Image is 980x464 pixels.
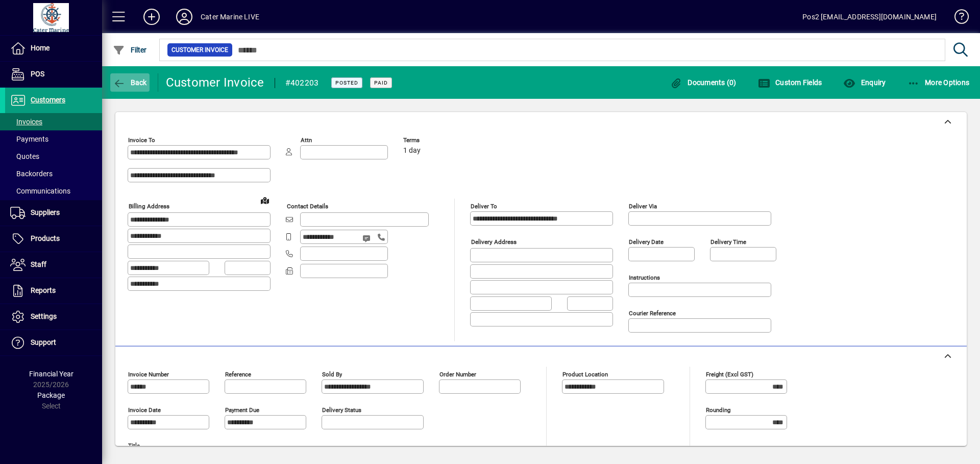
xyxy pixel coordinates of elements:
mat-label: Delivery date [629,238,664,245]
span: Quotes [10,152,39,160]
span: Reports [31,286,56,294]
a: Payments [5,130,102,148]
a: Knowledge Base [947,2,967,35]
span: Suppliers [31,208,60,216]
button: Custom Fields [755,73,825,92]
span: Communications [10,187,70,195]
mat-label: Product location [562,371,608,378]
span: Support [31,338,56,346]
mat-label: Delivery status [322,406,361,414]
a: Suppliers [5,200,102,226]
mat-label: Reference [225,371,251,378]
a: Home [5,36,102,61]
span: Enquiry [843,78,886,87]
span: Products [31,234,60,242]
mat-label: Title [128,442,140,449]
a: Staff [5,252,102,278]
a: POS [5,62,102,87]
a: Backorders [5,165,102,182]
span: Terms [403,137,464,144]
mat-label: Deliver To [471,203,497,210]
mat-label: Deliver via [629,203,657,210]
mat-label: Invoice To [128,137,155,144]
app-page-header-button: Back [102,73,158,92]
div: Customer Invoice [166,74,264,91]
a: Products [5,226,102,252]
div: Pos2 [EMAIL_ADDRESS][DOMAIN_NAME] [802,9,937,25]
mat-label: Invoice number [128,371,169,378]
mat-label: Payment due [225,406,259,414]
div: Cater Marine LIVE [201,9,259,25]
button: Filter [110,41,150,59]
span: Filter [113,46,147,54]
span: Documents (0) [670,78,737,87]
mat-label: Courier Reference [629,310,676,317]
span: Settings [31,312,57,320]
button: Documents (0) [668,73,739,92]
div: #402203 [285,75,319,91]
span: Home [31,44,50,52]
button: More Options [905,73,972,92]
mat-label: Instructions [629,274,660,281]
span: Payments [10,135,48,143]
span: Backorders [10,170,53,178]
a: Reports [5,278,102,304]
span: Staff [31,260,46,268]
span: More Options [908,78,970,87]
span: Customers [31,96,65,104]
a: Quotes [5,148,102,165]
button: Add [135,8,168,26]
span: POS [31,70,44,78]
mat-label: Delivery time [710,238,746,245]
mat-label: Order number [439,371,476,378]
mat-label: Attn [301,137,312,144]
mat-label: Invoice date [128,406,161,414]
a: Support [5,330,102,356]
span: Posted [335,79,358,86]
span: Financial Year [29,370,73,378]
button: Profile [168,8,201,26]
button: Back [110,73,150,92]
span: 1 day [403,147,421,155]
span: Paid [374,79,388,86]
button: Send SMS [355,226,380,251]
button: Enquiry [841,73,888,92]
a: Communications [5,182,102,200]
a: Settings [5,304,102,330]
mat-label: Sold by [322,371,342,378]
span: Invoices [10,118,42,126]
span: Package [37,391,65,399]
span: Customer Invoice [171,45,228,55]
mat-label: Rounding [706,406,730,414]
a: Invoices [5,113,102,130]
a: View on map [257,192,273,208]
span: Back [113,78,147,87]
span: Custom Fields [758,78,822,87]
mat-label: Freight (excl GST) [706,371,753,378]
